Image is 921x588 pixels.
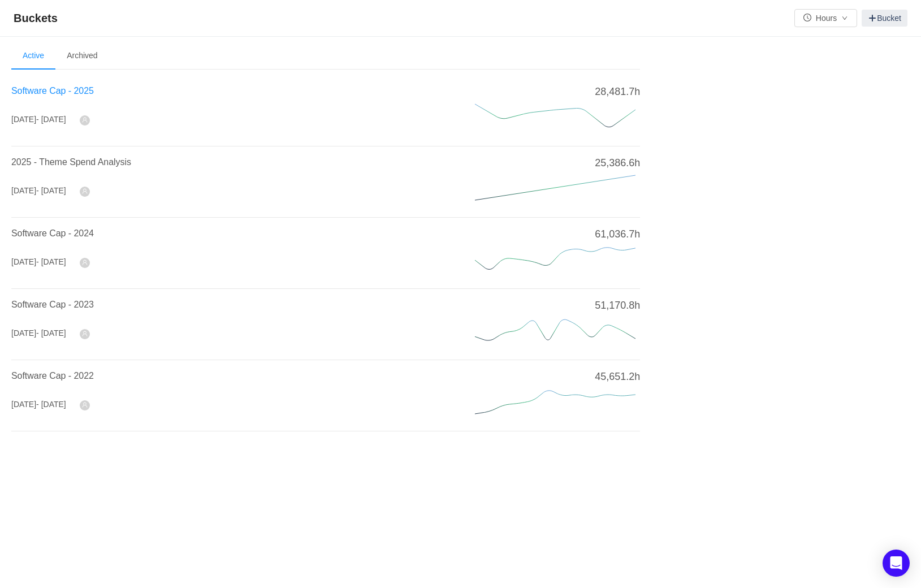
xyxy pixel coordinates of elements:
[883,550,910,577] div: Open Intercom Messenger
[595,227,640,242] span: 61,036.7h
[595,298,640,313] span: 51,170.8h
[11,371,94,381] a: Software Cap - 2022
[36,400,66,409] span: - [DATE]
[82,188,88,194] i: icon: user
[11,86,94,96] a: Software Cap - 2025
[36,328,66,338] span: - [DATE]
[11,300,94,309] a: Software Cap - 2023
[55,42,109,70] li: Archived
[11,228,94,238] a: Software Cap - 2024
[11,114,66,126] div: [DATE]
[11,327,66,339] div: [DATE]
[82,260,88,265] i: icon: user
[82,117,88,123] i: icon: user
[862,10,907,27] a: Bucket
[595,84,640,100] span: 28,481.7h
[36,115,66,124] span: - [DATE]
[36,257,66,266] span: - [DATE]
[11,256,66,268] div: [DATE]
[11,157,131,167] a: 2025 - Theme Spend Analysis
[82,331,88,336] i: icon: user
[595,155,640,171] span: 25,386.6h
[595,369,640,384] span: 45,651.2h
[11,399,66,410] div: [DATE]
[794,9,857,27] button: icon: clock-circleHoursicon: down
[82,402,88,408] i: icon: user
[11,42,55,70] li: Active
[36,186,66,195] span: - [DATE]
[11,185,66,197] div: [DATE]
[14,9,64,27] span: Buckets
